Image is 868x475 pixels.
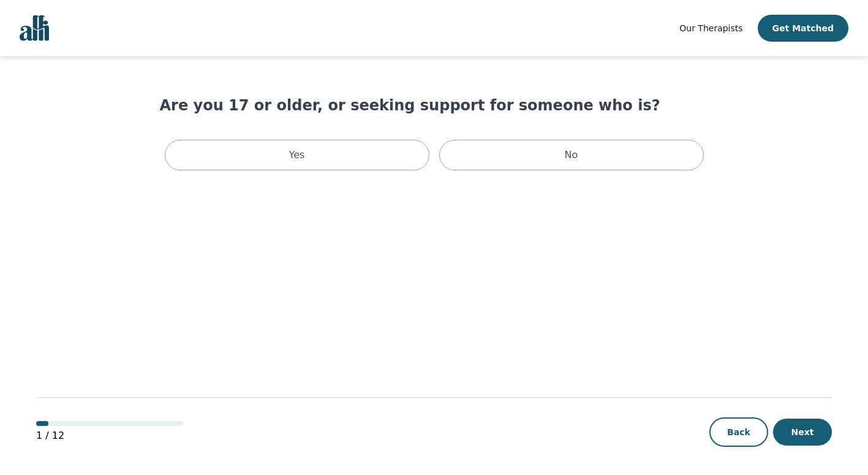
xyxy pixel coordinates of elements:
a: Our Therapists [679,21,742,36]
h1: Are you 17 or older, or seeking support for someone who is? [160,96,709,115]
p: Yes [289,148,305,162]
button: Get Matched [758,15,848,42]
p: 1 / 12 [36,428,183,443]
p: No [565,148,578,162]
span: Our Therapists [679,23,742,33]
img: alli logo [20,15,49,41]
button: Next [773,419,832,446]
button: Back [709,417,768,447]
